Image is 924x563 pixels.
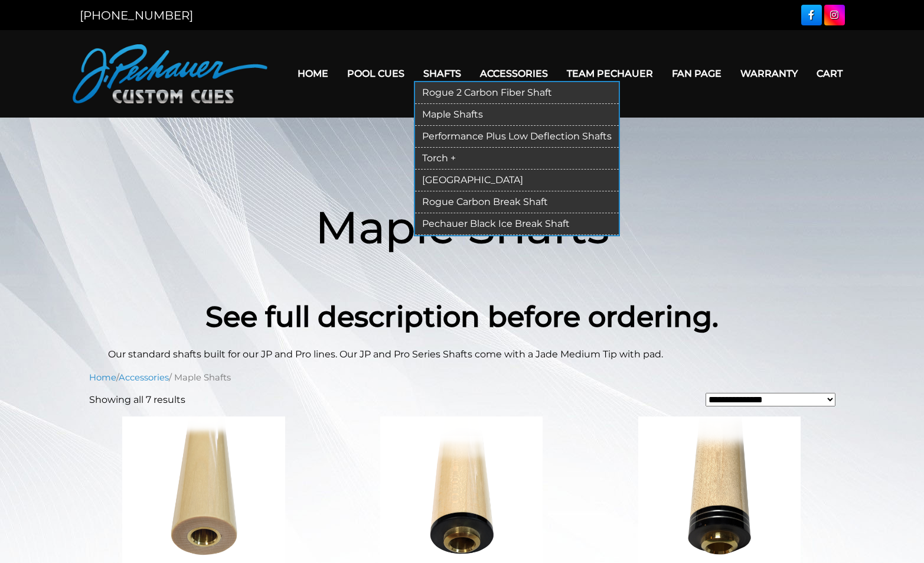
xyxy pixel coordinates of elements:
[315,200,609,255] span: Maple Shafts
[471,58,557,89] a: Accessories
[415,148,619,170] a: Torch +
[338,58,414,89] a: Pool Cues
[80,8,193,22] a: [PHONE_NUMBER]
[706,393,835,406] select: Shop order
[731,58,807,89] a: Warranty
[807,58,852,89] a: Cart
[415,82,619,104] a: Rogue 2 Carbon Fiber Shaft
[415,126,619,148] a: Performance Plus Low Deflection Shafts
[89,371,835,384] nav: Breadcrumb
[415,104,619,126] a: Maple Shafts
[557,58,662,89] a: Team Pechauer
[89,393,185,407] p: Showing all 7 results
[288,58,338,89] a: Home
[205,300,719,334] strong: See full description before ordering.
[415,191,619,213] a: Rogue Carbon Break Shaft
[119,372,169,383] a: Accessories
[73,44,267,103] img: Pechauer Custom Cues
[89,372,116,383] a: Home
[414,58,471,89] a: Shafts
[662,58,731,89] a: Fan Page
[108,347,817,362] p: Our standard shafts built for our JP and Pro lines. Our JP and Pro Series Shafts come with a Jade...
[415,213,619,235] a: Pechauer Black Ice Break Shaft
[415,170,619,191] a: [GEOGRAPHIC_DATA]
